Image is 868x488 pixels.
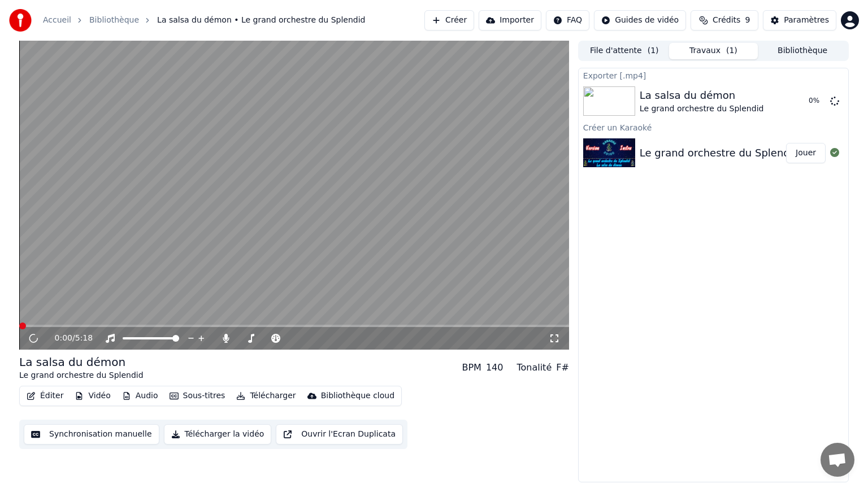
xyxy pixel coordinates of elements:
span: La salsa du démon • Le grand orchestre du Splendid [157,15,365,26]
button: FAQ [546,10,589,30]
div: Le grand orchestre du Splendid [19,370,144,381]
button: Ouvrir l'Ecran Duplicata [276,424,403,445]
span: ( 1 ) [648,45,659,56]
span: Crédits [713,15,740,26]
div: Le grand orchestre du Splendid [640,103,764,115]
button: Jouer [786,143,826,163]
span: 5:18 [75,333,93,344]
button: Bibliothèque [758,43,847,59]
a: Bibliothèque [89,15,139,26]
button: Synchronisation manuelle [24,424,159,445]
button: Travaux [669,43,758,59]
button: File d'attente [580,43,669,59]
div: La salsa du démon [640,88,764,103]
div: Créer un Karaoké [579,120,848,134]
button: Importer [479,10,541,30]
a: Accueil [43,15,71,26]
div: Exporter [.mp4] [579,68,848,82]
button: Sous-titres [165,388,230,404]
div: F# [556,361,569,374]
div: Bibliothèque cloud [321,390,394,402]
button: Créer [424,10,474,30]
div: / [55,333,82,344]
button: Télécharger la vidéo [164,424,272,445]
div: La salsa du démon [19,354,144,370]
img: youka [9,9,32,32]
button: Éditer [22,388,68,404]
button: Crédits9 [691,10,758,30]
span: 0:00 [55,333,72,344]
span: ( 1 ) [726,45,737,56]
nav: breadcrumb [43,15,366,26]
div: 0 % [809,97,826,106]
button: Télécharger [232,388,300,404]
button: Vidéo [70,388,115,404]
a: Ouvrir le chat [821,443,854,477]
div: Paramètres [784,15,829,26]
button: Paramètres [763,10,836,30]
button: Audio [118,388,163,404]
span: 9 [745,15,750,26]
div: 140 [486,361,504,374]
div: BPM [462,361,481,374]
button: Guides de vidéo [594,10,686,30]
div: Tonalité [517,361,552,374]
